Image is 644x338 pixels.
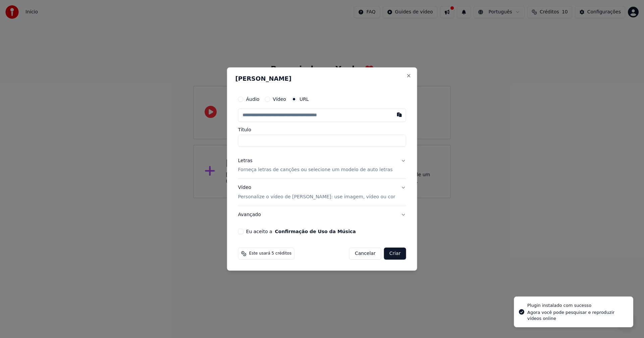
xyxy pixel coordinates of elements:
[273,97,286,102] label: Vídeo
[238,194,395,200] p: Personalize o vídeo de [PERSON_NAME]: use imagem, vídeo ou cor
[238,127,406,132] label: Título
[238,152,406,179] button: LetrasForneça letras de canções ou selecione um modelo de auto letras
[300,97,309,102] label: URL
[249,251,291,256] span: Este usará 5 créditos
[349,248,381,260] button: Cancelar
[275,229,356,234] button: Eu aceito a
[238,167,393,174] p: Forneça letras de canções ou selecione um modelo de auto letras
[238,185,395,201] div: Vídeo
[238,206,406,223] button: Avançado
[384,248,406,260] button: Criar
[238,157,253,164] div: Letras
[246,97,260,102] label: Áudio
[238,179,406,206] button: VídeoPersonalize o vídeo de [PERSON_NAME]: use imagem, vídeo ou cor
[246,229,356,234] label: Eu aceito a
[235,76,409,82] h2: [PERSON_NAME]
